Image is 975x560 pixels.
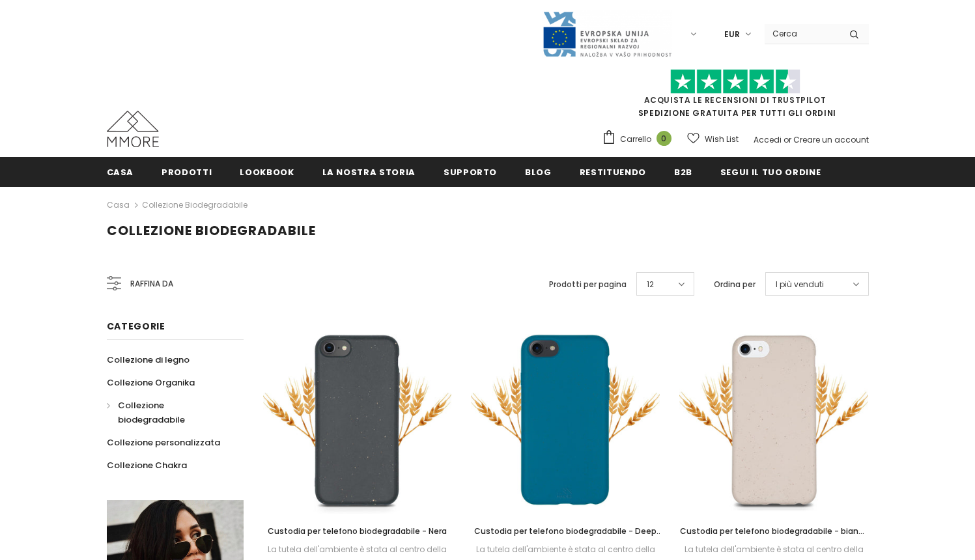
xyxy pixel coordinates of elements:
[130,277,173,291] span: Raffina da
[162,166,212,178] span: Prodotti
[680,525,868,551] span: Custodia per telefono biodegradabile - bianco naturale
[107,454,187,477] a: Collezione Chakra
[107,394,229,431] a: Collezione biodegradabile
[240,157,294,186] a: Lookbook
[107,166,134,178] span: Casa
[602,75,869,119] span: SPEDIZIONE GRATUITA PER TUTTI GLI ORDINI
[322,166,416,178] span: La nostra storia
[784,134,791,145] span: or
[647,278,654,291] span: 12
[107,354,190,366] span: Collezione di legno
[107,431,220,454] a: Collezione personalizzata
[687,128,739,150] a: Wish List
[444,166,497,178] span: supporto
[674,157,692,186] a: B2B
[720,166,821,178] span: Segui il tuo ordine
[107,371,195,394] a: Collezione Organika
[657,131,671,146] span: 0
[240,166,294,178] span: Lookbook
[670,69,800,94] img: Fidati di Pilot Stars
[474,525,662,551] span: Custodia per telefono biodegradabile - Deep Sea Blue
[107,111,159,147] img: Casi MMORE
[107,157,134,186] a: Casa
[542,28,672,39] a: Javni Razpis
[268,525,447,537] span: Custodia per telefono biodegradabile - Nera
[776,278,824,291] span: I più venduti
[714,278,756,291] label: Ordina per
[679,524,868,539] a: Custodia per telefono biodegradabile - bianco naturale
[107,376,195,389] span: Collezione Organika
[263,524,452,539] a: Custodia per telefono biodegradabile - Nera
[471,524,660,539] a: Custodia per telefono biodegradabile - Deep Sea Blue
[705,133,739,146] span: Wish List
[107,221,316,240] span: Collezione biodegradabile
[765,24,840,43] input: Search Site
[444,157,497,186] a: supporto
[724,28,740,41] span: EUR
[580,157,646,186] a: Restituendo
[644,94,827,105] a: Acquista le recensioni di TrustPilot
[542,10,672,58] img: Javni Razpis
[107,436,220,449] span: Collezione personalizzata
[720,157,821,186] a: Segui il tuo ordine
[549,278,627,291] label: Prodotti per pagina
[107,320,165,333] span: Categorie
[142,199,247,210] a: Collezione biodegradabile
[525,166,552,178] span: Blog
[754,134,782,145] a: Accedi
[107,348,190,371] a: Collezione di legno
[107,197,130,213] a: Casa
[118,399,185,426] span: Collezione biodegradabile
[525,157,552,186] a: Blog
[107,459,187,471] span: Collezione Chakra
[793,134,869,145] a: Creare un account
[674,166,692,178] span: B2B
[602,130,678,149] a: Carrello 0
[580,166,646,178] span: Restituendo
[322,157,416,186] a: La nostra storia
[162,157,212,186] a: Prodotti
[620,133,651,146] span: Carrello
